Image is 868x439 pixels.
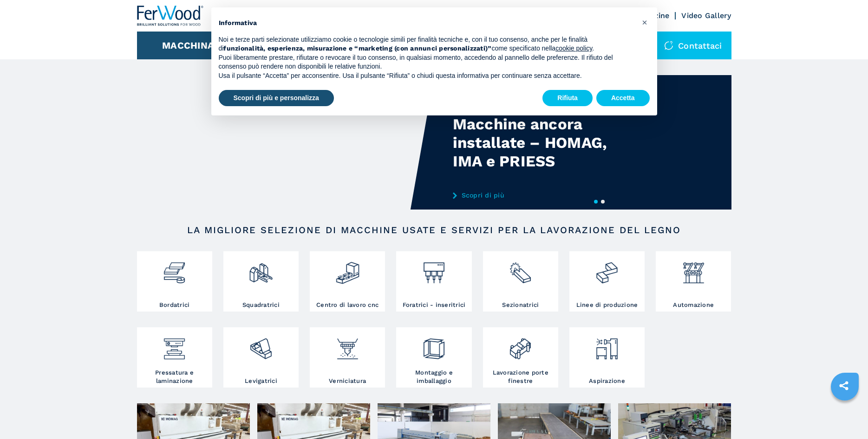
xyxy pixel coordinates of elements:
iframe: Chat [829,397,861,432]
img: Contattaci [664,41,673,50]
a: Aspirazione [569,327,645,388]
h3: Aspirazione [589,377,625,385]
h3: Verniciatura [329,377,366,385]
a: Scopri di più [453,191,635,199]
img: sezionatrici_2.png [508,254,533,285]
h3: Montaggio e imballaggio [398,369,469,385]
h3: Foratrici - inseritrici [403,301,466,309]
h3: Levigatrici [245,377,277,385]
button: Scopri di più e personalizza [219,90,334,107]
img: pressa-strettoia.png [162,330,187,361]
h3: Centro di lavoro cnc [316,301,379,309]
img: levigatrici_2.png [248,330,273,361]
h3: Automazione [673,301,714,309]
button: 1 [594,200,598,204]
img: montaggio_imballaggio_2.png [422,330,446,361]
a: Lavorazione porte finestre [483,327,558,388]
span: × [642,17,647,28]
a: Pressatura e laminazione [137,327,212,388]
p: Puoi liberamente prestare, rifiutare o revocare il tuo consenso, in qualsiasi momento, accedendo ... [219,53,635,71]
strong: funzionalità, esperienza, misurazione e “marketing (con annunci personalizzati)” [223,45,491,52]
button: Rifiuta [542,90,593,107]
button: Macchinari [162,40,224,51]
a: Levigatrici [223,327,299,388]
a: sharethis [832,374,855,397]
button: 2 [601,200,605,204]
button: Chiudi questa informativa [638,15,653,30]
video: Your browser does not support the video tag. [137,75,434,210]
a: Montaggio e imballaggio [396,327,471,388]
img: verniciatura_1.png [335,330,360,361]
h2: LA MIGLIORE SELEZIONE DI MACCHINE USATE E SERVIZI PER LA LAVORAZIONE DEL LEGNO [167,224,702,235]
a: Sezionatrici [483,251,558,312]
h3: Pressatura e laminazione [139,369,210,385]
h3: Lavorazione porte finestre [485,369,556,385]
a: Foratrici - inseritrici [396,251,471,312]
img: Ferwood [137,6,204,26]
a: Bordatrici [137,251,212,312]
a: Automazione [656,251,731,312]
p: Usa il pulsante “Accetta” per acconsentire. Usa il pulsante “Rifiuta” o chiudi questa informativa... [219,71,635,81]
img: linee_di_produzione_2.png [594,254,619,285]
img: bordatrici_1.png [162,254,187,285]
a: Linee di produzione [569,251,645,312]
h2: Informativa [219,19,635,28]
div: Contattaci [655,32,731,59]
button: Accetta [596,90,650,107]
img: foratrici_inseritrici_2.png [422,254,446,285]
a: Video Gallery [681,11,731,20]
h3: Sezionatrici [502,301,539,309]
img: lavorazione_porte_finestre_2.png [508,330,533,361]
img: aspirazione_1.png [594,330,619,361]
h3: Squadratrici [242,301,280,309]
a: Verniciatura [310,327,385,388]
img: automazione.png [681,254,706,285]
a: Squadratrici [223,251,299,312]
a: Centro di lavoro cnc [310,251,385,312]
h3: Bordatrici [159,301,190,309]
a: cookie policy [555,45,592,52]
img: centro_di_lavoro_cnc_2.png [335,254,360,285]
h3: Linee di produzione [576,301,638,309]
p: Noi e terze parti selezionate utilizziamo cookie o tecnologie simili per finalità tecniche e, con... [219,35,635,53]
img: squadratrici_2.png [248,254,273,285]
